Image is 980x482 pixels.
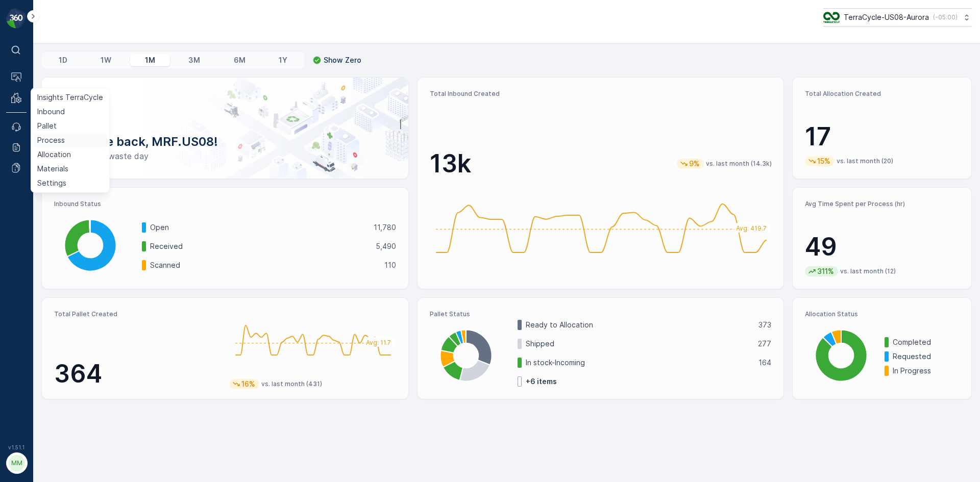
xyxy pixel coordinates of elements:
p: vs. last month (431) [261,380,322,388]
p: Shipped [526,339,752,349]
p: Open [150,222,367,233]
p: 3M [188,55,200,65]
button: TerraCycle-US08-Aurora(-05:00) [823,8,972,27]
button: MM [6,452,27,474]
p: 13k [430,148,471,179]
p: ( -05:00 ) [933,13,958,21]
p: 1M [145,55,155,65]
p: Total Allocation Created [805,90,959,98]
p: vs. last month (14.3k) [706,160,772,168]
p: Scanned [150,260,378,270]
img: image_ci7OI47.png [823,12,840,23]
p: Received [150,241,369,251]
p: vs. last month (12) [840,267,896,275]
p: Completed [893,337,959,347]
p: 1W [101,55,111,65]
p: 1D [59,55,67,65]
div: MM [9,455,25,471]
p: + 6 items [526,376,557,387]
p: Show Zero [324,55,361,65]
p: 17 [805,121,959,152]
p: 5,490 [376,241,396,251]
p: 110 [384,260,396,270]
p: In Progress [893,366,959,376]
p: Have a zero-waste day [58,150,392,162]
p: 1Y [279,55,287,65]
p: Allocation Status [805,310,959,318]
p: Pallet Status [430,310,772,318]
p: 164 [758,358,771,368]
p: 15% [816,156,831,166]
p: 373 [758,320,771,330]
p: 11,780 [374,222,396,233]
p: Ready to Allocation [526,320,752,330]
p: 6M [234,55,246,65]
p: TerraCycle-US08-Aurora [844,12,929,22]
p: Total Inbound Created [430,90,772,98]
p: Total Pallet Created [54,310,221,318]
p: 277 [758,339,771,349]
img: logo [6,8,27,29]
span: v 1.51.1 [6,444,27,450]
p: vs. last month (20) [837,157,893,165]
p: 9% [688,159,701,169]
p: Avg Time Spent per Process (hr) [805,200,959,208]
p: In stock-Incoming [526,358,752,368]
p: 311% [816,266,835,276]
p: Welcome back, MRF.US08! [58,134,392,150]
p: 49 [805,232,959,262]
p: Requested [893,351,959,362]
p: Inbound Status [54,200,396,208]
p: 16% [240,379,256,389]
p: 364 [54,359,221,389]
